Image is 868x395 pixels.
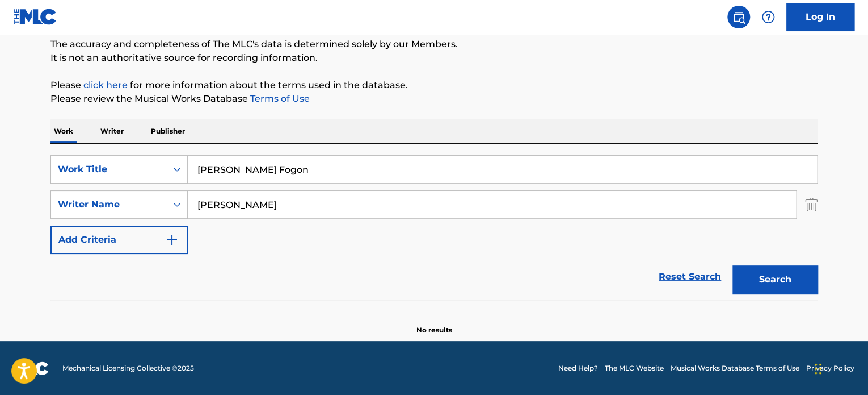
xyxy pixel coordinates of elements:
p: No results [416,311,452,335]
img: Delete Criterion [805,190,818,219]
a: The MLC Website [605,363,664,373]
div: Work Title [58,163,160,176]
a: Privacy Policy [806,363,854,373]
img: help [761,10,775,24]
p: Publisher [148,119,188,143]
a: Need Help? [558,363,598,373]
a: Log In [786,3,854,31]
iframe: Chat Widget [811,340,868,395]
a: Public Search [727,6,750,28]
p: It is not an authoritative source for recording information. [50,51,818,65]
button: Add Criteria [50,226,188,254]
p: Work [50,119,77,143]
span: Mechanical Licensing Collective © 2025 [62,363,194,373]
p: The accuracy and completeness of The MLC's data is determined solely by our Members. [50,38,818,51]
a: click here [83,80,128,90]
a: Reset Search [653,264,727,289]
form: Search Form [50,155,818,300]
a: Terms of Use [248,93,310,104]
div: Help [757,6,779,28]
img: MLC Logo [14,9,57,25]
img: search [732,10,745,24]
p: Writer [97,119,127,143]
img: logo [14,361,49,375]
img: 9d2ae6d4665cec9f34b9.svg [165,233,179,247]
p: Please review the Musical Works Database [50,92,818,106]
p: Please for more information about the terms used in the database. [50,78,818,92]
div: Writer Name [58,198,160,211]
a: Musical Works Database Terms of Use [671,363,799,373]
button: Search [732,265,818,294]
div: Drag [815,352,821,386]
